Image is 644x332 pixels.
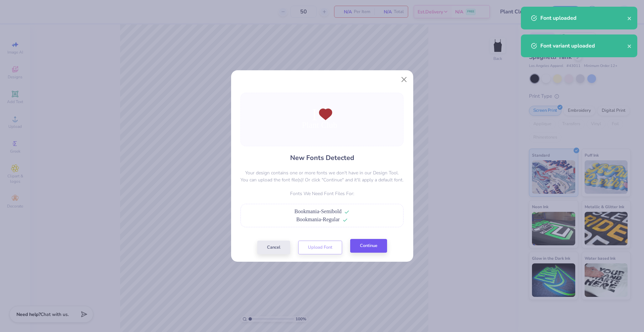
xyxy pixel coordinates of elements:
p: Your design contains one or more fonts we don't have in our Design Tool. You can upload the font ... [240,169,404,183]
div: Font variant uploaded [540,42,627,50]
button: close [627,14,632,22]
div: Font uploaded [540,14,627,22]
span: Bookmania-Semibold [294,209,341,214]
button: Cancel [257,241,290,254]
button: close [627,42,632,50]
button: Continue [350,239,387,253]
h4: New Fonts Detected [290,153,354,163]
span: Bookmania-Regular [296,217,340,222]
p: Fonts We Need Font Files For: [240,190,404,197]
button: Close [397,73,410,86]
